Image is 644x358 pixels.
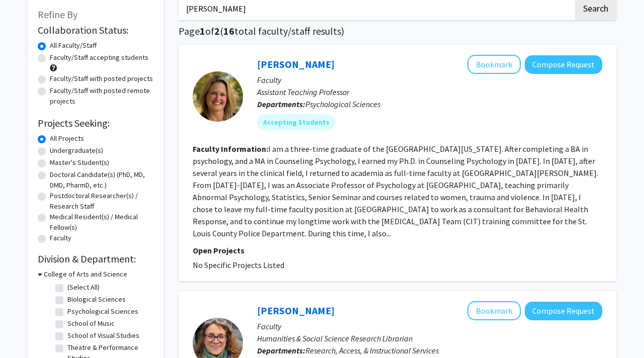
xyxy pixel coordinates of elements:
[50,169,153,191] label: Doctoral Candidate(s) (PhD, MD, DMD, PharmD, etc.)
[214,25,220,37] span: 2
[50,145,103,156] label: Undergraduate(s)
[467,301,521,320] button: Add Rachel Brekhus to Bookmarks
[50,85,153,107] label: Faculty/Staff with posted remote projects
[179,25,616,37] h1: Page of ( total faculty/staff results)
[257,304,335,317] a: [PERSON_NAME]
[50,133,84,144] label: All Projects
[67,318,115,329] label: School of Music
[525,55,602,74] button: Compose Request to Carrie Ellis-Kalton
[305,99,380,109] span: Psychological Sciences
[50,52,148,63] label: Faculty/Staff accepting students
[50,73,153,84] label: Faculty/Staff with posted projects
[44,269,127,280] h3: College of Arts and Science
[67,282,100,293] label: (Select All)
[200,25,205,37] span: 1
[257,320,602,332] p: Faculty
[525,302,602,320] button: Compose Request to Rachel Brekhus
[67,330,139,341] label: School of Visual Studies
[193,244,602,256] p: Open Projects
[67,306,138,317] label: Psychological Sciences
[193,144,598,238] fg-read-more: I am a three-time graduate of the [GEOGRAPHIC_DATA][US_STATE]. After completing a BA in psycholog...
[50,40,97,51] label: All Faculty/Staff
[305,345,439,355] span: Research, Access, & Instructional Services
[257,332,602,344] p: Humanities & Social Science Research Librarian
[467,55,521,74] button: Add Carrie Ellis-Kalton to Bookmarks
[38,8,77,21] span: Refine By
[193,144,268,154] b: Faculty Information:
[50,157,109,168] label: Master's Student(s)
[67,294,126,305] label: Biological Sciences
[50,212,153,233] label: Medical Resident(s) / Medical Fellow(s)
[257,74,602,86] p: Faculty
[257,86,602,98] p: Assistant Teaching Professor
[38,253,153,265] h2: Division & Department:
[257,114,336,130] mat-chip: Accepting Students
[38,117,153,129] h2: Projects Seeking:
[223,25,234,37] span: 16
[257,345,305,355] b: Departments:
[193,260,284,270] span: No Specific Projects Listed
[8,313,43,350] iframe: Chat
[50,233,71,243] label: Faculty
[257,99,305,109] b: Departments:
[257,58,335,70] a: [PERSON_NAME]
[50,191,153,212] label: Postdoctoral Researcher(s) / Research Staff
[38,24,153,36] h2: Collaboration Status:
